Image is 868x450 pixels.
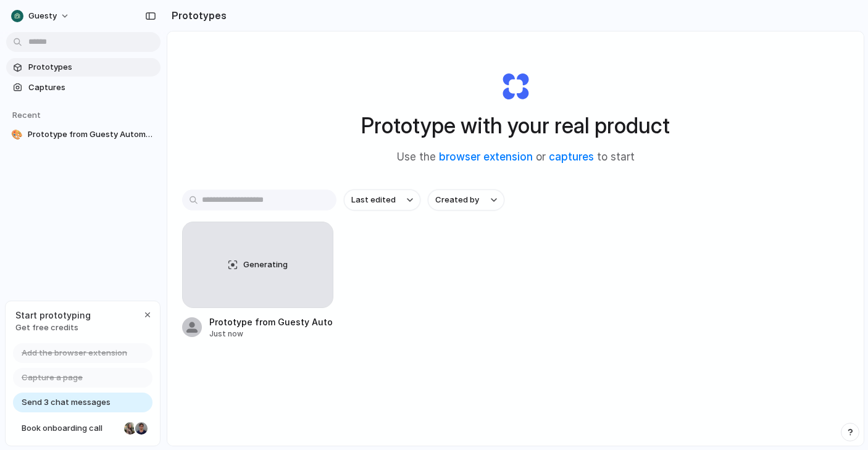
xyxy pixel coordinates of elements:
div: Just now [209,328,333,340]
div: Christian Iacullo [134,421,149,436]
span: Generating [243,259,288,271]
a: captures [549,151,594,163]
span: Last edited [351,194,396,206]
span: Book onboarding call [22,422,119,435]
button: Created by [428,190,504,210]
a: Captures [6,78,161,97]
div: Prototype from Guesty Automations [209,315,333,328]
a: Prototypes [6,58,161,77]
a: Book onboarding call [13,419,152,438]
span: Send 3 chat messages [22,396,111,409]
button: Guesty [6,6,76,26]
a: browser extension [439,151,533,163]
div: 🎨 [11,128,23,141]
span: Use the or to start [397,149,635,165]
div: Nicole Kubica [123,421,138,436]
a: 🎨Prototype from Guesty Automations [6,125,161,144]
span: Captures [28,81,156,94]
span: Capture a page [22,372,83,384]
span: Recent [12,110,41,120]
span: Prototypes [28,61,156,73]
h2: Prototypes [167,8,227,23]
span: Prototype from Guesty Automations [28,128,156,141]
span: Get free credits [15,322,91,334]
span: Add the browser extension [22,347,127,359]
span: Created by [435,194,479,206]
span: Start prototyping [15,309,91,322]
a: GeneratingPrototype from Guesty AutomationsJust now [182,222,333,340]
h1: Prototype with your real product [361,109,670,142]
span: Guesty [28,10,57,22]
button: Last edited [344,190,420,210]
